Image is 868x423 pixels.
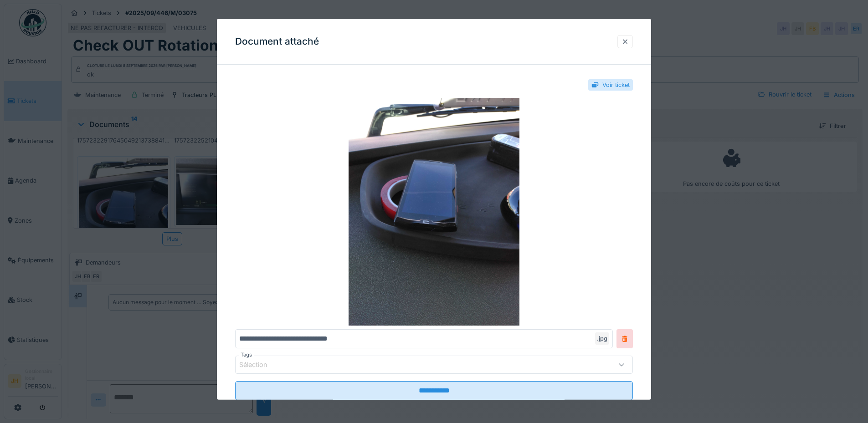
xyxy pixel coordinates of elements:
div: Sélection [239,360,280,370]
img: d20d6426-0c77-498f-bb78-3b261605964e-17572322388105433098437873429698.jpg [235,98,633,326]
div: .jpg [595,332,609,345]
h3: Document attaché [235,36,319,47]
label: Tags [239,351,254,359]
div: Voir ticket [602,81,630,89]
